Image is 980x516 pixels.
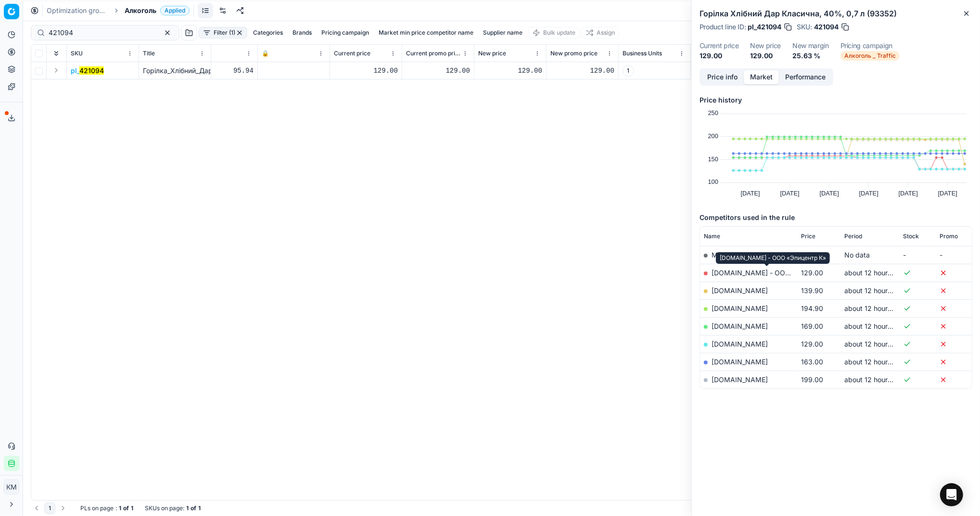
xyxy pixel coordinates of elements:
span: Title [143,50,155,57]
span: АлкогольApplied [125,6,190,15]
a: [DOMAIN_NAME] - ООО «Эпицентр К» [712,269,838,277]
button: Market [744,70,779,84]
span: New price [478,50,506,57]
span: 🔒 [262,50,269,57]
button: Price info [701,70,744,84]
dd: 129.00 [700,51,738,61]
td: - [797,246,840,264]
div: Open Intercom Messenger [940,483,963,506]
span: pl_ [71,66,104,76]
span: Promo [940,232,958,240]
span: My price [712,251,739,259]
span: Горілка_Хлібний_Дар_Класична,_40%,_0,7_л_(93352) [143,66,316,75]
span: 163.00 [801,358,823,366]
span: Price [801,232,815,240]
div: 95.94 [190,66,254,76]
button: Expand [51,64,62,76]
text: 250 [708,109,718,116]
span: 169.00 [801,322,823,330]
text: [DATE] [859,190,878,197]
a: [DOMAIN_NAME] [712,304,768,312]
span: about 12 hours ago [844,286,905,295]
span: 139.90 [801,286,823,295]
span: 194.90 [801,304,823,312]
nav: pagination [31,503,69,514]
span: Applied [160,6,190,15]
button: Bulk update [528,27,580,39]
text: 200 [708,132,718,140]
dd: 129.00 [750,51,781,61]
span: Алкоголь _ Traffic [840,51,900,61]
span: pl_421094 [748,22,781,32]
span: about 12 hours ago [844,269,905,277]
dt: New price [750,42,781,49]
strong: 1 [119,504,121,512]
nav: breadcrumb [47,6,190,15]
a: [DOMAIN_NAME] [712,340,768,348]
button: Pricing campaign [318,27,373,39]
text: [DATE] [938,190,957,197]
span: 421094 [814,22,839,32]
span: Алкоголь [125,6,156,15]
span: about 12 hours ago [844,358,905,366]
text: [DATE] [780,190,800,197]
mark: 421094 [79,66,104,75]
strong: 1 [198,504,201,512]
button: Performance [779,70,832,84]
button: Market min price competitor name [375,27,477,39]
button: Filter (1) [199,27,247,39]
dt: Current price [700,42,738,49]
td: - [900,246,936,264]
a: [DOMAIN_NAME] [712,322,768,330]
h5: Competitors used in the rule [700,213,972,222]
strong: 1 [186,504,189,512]
a: Optimization groups [47,6,108,15]
span: Name [704,232,720,240]
dt: New margin [792,42,829,49]
a: [DOMAIN_NAME] [712,286,768,295]
span: Period [844,232,862,240]
span: SKU : [797,24,812,30]
dd: 25.63 % [792,51,829,61]
span: about 12 hours ago [844,304,905,312]
strong: of [123,504,129,512]
text: 150 [708,155,718,163]
strong: 1 [131,504,133,512]
div: [DOMAIN_NAME] - ООО «Эпицентр К» [716,252,830,264]
span: New promo price [550,50,598,57]
a: [DOMAIN_NAME] [712,375,768,384]
span: about 12 hours ago [844,375,905,384]
span: Current promo price [406,50,460,57]
td: No data [840,246,900,264]
span: КM [4,480,19,494]
span: PLs on page [80,504,114,512]
button: Assign [582,27,619,39]
text: [DATE] [741,190,760,197]
text: [DATE] [899,190,918,197]
text: 100 [708,178,718,185]
div: 129.00 [550,66,614,76]
div: 129.00 [334,66,398,76]
button: Supplier name [479,27,526,39]
div: 129.00 [406,66,470,76]
button: 1 [44,503,55,514]
span: SKUs on page : [145,504,184,512]
span: about 12 hours ago [844,322,905,330]
span: about 12 hours ago [844,340,905,348]
dt: Pricing campaign [840,42,900,49]
div: 129.00 [478,66,542,76]
span: Product line ID : [700,24,746,30]
strong: of [191,504,196,512]
span: 199.00 [801,375,823,384]
span: 1 [623,65,634,77]
button: pl_421094 [71,66,104,76]
h2: Горілка Хлібний Дар Класична, 40%, 0,7 л (93352) [700,8,972,19]
a: [DOMAIN_NAME] [712,358,768,366]
input: Search by SKU or title [49,28,154,38]
button: КM [4,479,19,495]
button: Categories [249,27,287,39]
button: Expand all [51,48,62,59]
div: : [80,504,133,512]
span: Current price [334,50,370,57]
h5: Price history [700,95,972,105]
